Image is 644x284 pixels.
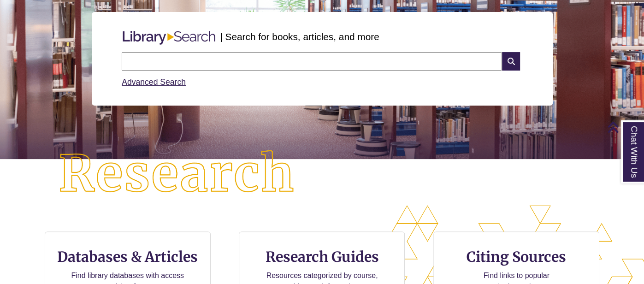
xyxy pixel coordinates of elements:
p: | Search for books, articles, and more [220,30,379,44]
h3: Research Guides [247,248,397,266]
a: Advanced Search [122,77,186,87]
img: Libary Search [118,27,220,48]
a: Back to Top [607,121,642,133]
i: Search [502,52,520,71]
img: Research [32,124,322,225]
h3: Citing Sources [460,248,573,266]
h3: Databases & Articles [53,248,203,266]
